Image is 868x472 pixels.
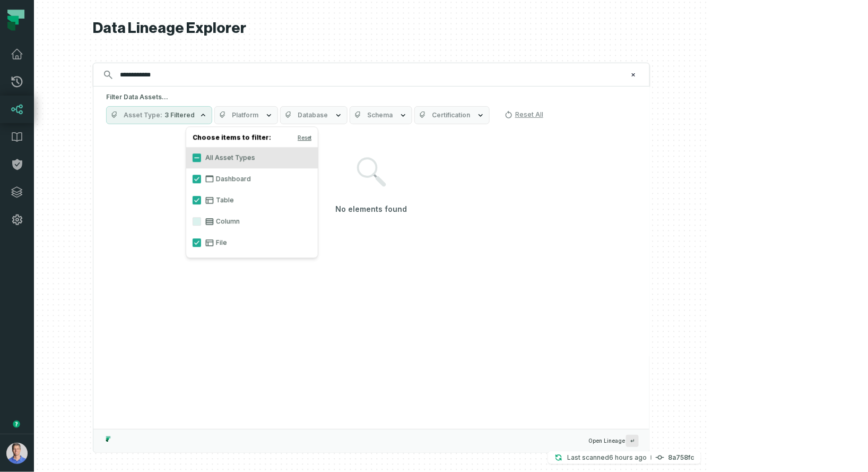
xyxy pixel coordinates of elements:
div: Tooltip anchor [12,419,21,429]
button: Reset All [500,106,548,123]
button: All Asset Types [193,153,201,162]
label: All Asset Types [186,147,318,168]
button: Reset [298,133,311,142]
button: Dashboard [193,175,201,183]
label: Column [186,211,318,232]
span: Press ↵ to add a new Data Asset to the graph [626,435,639,447]
span: Database [298,111,328,119]
span: Schema [367,111,393,119]
button: Asset Type3 Filtered [106,106,212,124]
h1: Data Lineage Explorer [93,19,650,38]
h5: Filter Data Assets... [106,93,637,101]
button: Schema [350,106,412,124]
button: File [193,238,201,247]
button: Certification [414,106,490,124]
button: Clear search query [628,70,639,80]
button: Database [280,106,348,124]
button: Platform [214,106,278,124]
span: Asset Type [124,111,162,119]
button: Table [193,196,201,204]
h4: Choose items to filter: [186,131,318,147]
h4: No elements found [336,204,407,214]
span: Open Lineage [588,435,639,447]
h4: 8a758fc [669,454,695,461]
button: Last scanned[DATE] 5:22:49 AM8a758fc [548,451,701,464]
relative-time: Aug 18, 2025, 5:22 AM GMT+3 [609,453,647,461]
span: Certification [432,111,470,119]
span: Platform [232,111,258,119]
div: Suggestions [93,131,649,429]
label: Dashboard [186,168,318,190]
label: File [186,232,318,253]
p: Last scanned [567,452,647,463]
img: avatar of Barak Forgoun [6,443,28,464]
label: Table [186,190,318,211]
button: Column [193,217,201,226]
span: 3 Filtered [164,111,195,119]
